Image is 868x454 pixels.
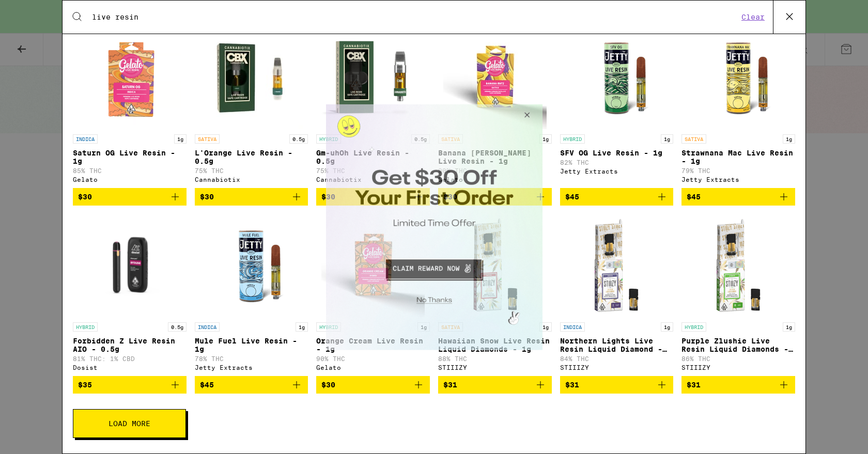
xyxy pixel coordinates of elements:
[73,214,187,376] a: Open page for Forbidden Z Live Resin AIO - 0.5g from Dosist
[73,188,187,206] button: Add to bag
[438,364,552,371] div: STIIIZY
[539,322,552,332] p: 1g
[73,322,98,332] p: HYBRID
[681,364,795,371] div: STIIIZY
[443,26,547,129] img: Gelato - Banana Runtz Live Resin - 1g
[438,376,552,394] button: Add to bag
[681,322,706,332] p: HYBRID
[565,26,668,129] img: Jetty Extracts - SFV OG Live Resin - 1g
[560,149,674,157] p: SFV OG Live Resin - 1g
[565,214,668,317] img: STIIIZY - Northern Lights Live Resin Liquid Diamond - 1g
[296,322,308,332] p: 1g
[443,381,457,389] span: $31
[195,364,308,371] div: Jetty Extracts
[195,322,220,332] p: INDICA
[73,337,187,353] p: Forbidden Z Live Resin AIO - 0.5g
[73,355,187,362] p: 81% THC: 1% CBD
[687,214,790,317] img: STIIIZY - Purple Zlushie Live Resin Liquid Diamonds - 1g
[316,376,430,394] button: Add to bag
[681,134,706,144] p: SATIVA
[438,355,552,362] p: 88% THC
[174,134,187,144] p: 1g
[687,26,790,129] img: Jetty Extracts - Strawnana Mac Live Resin - 1g
[109,420,150,427] span: Load More
[560,159,674,166] p: 82% THC
[73,409,186,438] button: Load More
[316,355,430,362] p: 90% THC
[195,26,308,188] a: Open page for L'Orange Live Resin - 0.5g from Cannabiotix
[195,149,308,165] p: L'Orange Live Resin - 0.5g
[661,322,673,332] p: 1g
[73,214,187,317] img: Dosist - Forbidden Z Live Resin AIO - 0.5g
[321,26,425,129] img: Cannabiotix - Gm-uhOh Live Resin - 0.5g
[560,214,674,376] a: Open page for Northern Lights Live Resin Liquid Diamond - 1g from STIIIZY
[316,364,430,371] div: Gelato
[681,149,795,165] p: Strawnana Mac Live Resin - 1g
[738,12,768,22] button: Clear
[681,337,795,353] p: Purple Zlushie Live Resin Liquid Diamonds - 1g
[681,355,795,362] p: 86% THC
[195,176,308,183] div: Cannabiotix
[73,134,98,144] p: INDICA
[195,167,308,174] p: 75% THC
[316,322,341,332] p: HYBRID
[681,214,795,376] a: Open page for Purple Zlushie Live Resin Liquid Diamonds - 1g from STIIIZY
[783,134,795,144] p: 1g
[200,193,214,201] span: $30
[195,355,308,362] p: 78% THC
[560,188,674,206] button: Add to bag
[321,193,335,201] span: $30
[91,12,738,22] input: Search for products & categories
[681,376,795,394] button: Add to bag
[6,7,74,15] span: Hi. Need any help?
[73,167,187,174] p: 85% THC
[560,337,674,353] p: Northern Lights Live Resin Liquid Diamond - 1g
[73,376,187,394] button: Add to bag
[681,176,795,183] div: Jetty Extracts
[560,322,585,332] p: INDICA
[565,193,579,201] span: $45
[560,134,585,144] p: HYBRID
[199,214,303,317] img: Jetty Extracts - Mule Fuel Live Resin - 1g
[200,381,214,389] span: $45
[73,176,187,183] div: Gelato
[321,214,425,317] img: Gelato - Orange Cream Live Resin - 1g
[687,381,701,389] span: $31
[560,355,674,362] p: 84% THC
[316,176,430,183] div: Cannabiotix
[316,214,430,376] a: Open page for Orange Cream Live Resin - 1g from Gelato
[195,188,308,206] button: Add to bag
[560,364,674,371] div: STIIIZY
[681,167,795,174] p: 79% THC
[681,188,795,206] button: Add to bag
[195,214,308,376] a: Open page for Mule Fuel Live Resin - 1g from Jetty Extracts
[681,26,795,188] a: Open page for Strawnana Mac Live Resin - 1g from Jetty Extracts
[316,188,430,206] button: Add to bag
[73,26,187,188] a: Open page for Saturn OG Live Resin - 1g from Gelato
[78,26,181,129] img: Gelato - Saturn OG Live Resin - 1g
[316,134,341,144] p: HYBRID
[78,381,92,389] span: $35
[316,167,430,174] p: 75% THC
[73,149,187,165] p: Saturn OG Live Resin - 1g
[195,134,220,144] p: SATIVA
[326,104,542,350] div: Modal Overlay Box
[560,376,674,394] button: Add to bag
[316,149,430,165] p: Gm-uhOh Live Resin - 0.5g
[168,322,187,332] p: 0.5g
[783,322,795,332] p: 1g
[316,337,430,353] p: Orange Cream Live Resin - 1g
[326,104,542,350] iframe: Modal Overlay Box Frame
[560,26,674,188] a: Open page for SFV OG Live Resin - 1g from Jetty Extracts
[687,193,701,201] span: $45
[560,168,674,175] div: Jetty Extracts
[195,376,308,394] button: Add to bag
[195,337,308,353] p: Mule Fuel Live Resin - 1g
[78,193,92,201] span: $30
[199,26,303,129] img: Cannabiotix - L'Orange Live Resin - 0.5g
[539,134,552,144] p: 1g
[661,134,673,144] p: 1g
[321,381,335,389] span: $30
